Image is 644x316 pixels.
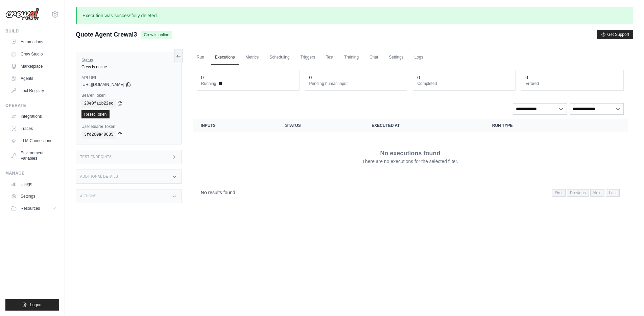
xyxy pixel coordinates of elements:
[81,58,176,63] label: Status
[201,74,204,81] div: 0
[484,119,584,132] th: Run Type
[265,50,293,65] a: Scheduling
[193,50,208,65] a: Run
[363,119,484,132] th: Executed at
[5,103,59,108] div: Operate
[8,123,59,134] a: Traces
[525,81,619,86] dt: Errored
[81,93,176,98] label: Bearer Token
[525,74,528,81] div: 0
[76,30,137,39] span: Quote Agent Crewai3
[567,189,589,197] span: Previous
[81,75,176,81] label: API URL
[193,184,628,201] nav: Pagination
[80,155,112,159] h3: Test Endpoints
[201,189,235,196] p: No results found
[552,189,620,197] nav: Pagination
[8,179,59,189] a: Usage
[80,194,96,198] h3: Actions
[5,171,59,176] div: Manage
[296,50,319,65] a: Triggers
[8,85,59,96] a: Tool Registry
[8,37,59,47] a: Automations
[8,111,59,122] a: Integrations
[8,135,59,146] a: LLM Connections
[417,81,511,86] dt: Completed
[141,31,172,39] span: Crew is online
[76,7,633,24] p: Execution was successfully deleted.
[8,73,59,84] a: Agents
[211,50,239,65] a: Executions
[277,119,364,132] th: Status
[606,189,620,197] span: Last
[365,50,382,65] a: Chat
[322,50,337,65] a: Test
[8,61,59,72] a: Marketplace
[81,124,176,129] label: User Bearer Token
[21,206,40,211] span: Resources
[362,158,458,165] p: There are no executions for the selected filter.
[193,119,277,132] th: Inputs
[552,189,566,197] span: First
[8,203,59,214] button: Resources
[385,50,407,65] a: Settings
[81,131,116,139] code: 3fd200a40685
[193,119,628,201] section: Crew executions table
[5,28,59,34] div: Build
[8,191,59,202] a: Settings
[309,81,403,86] dt: Pending human input
[5,299,59,311] button: Logout
[340,50,363,65] a: Training
[8,49,59,60] a: Crew Studio
[597,30,633,39] button: Get Support
[30,302,43,308] span: Logout
[81,110,110,118] a: Reset Token
[81,82,124,87] span: [URL][DOMAIN_NAME]
[8,148,59,164] a: Environment Variables
[410,50,427,65] a: Logs
[590,189,605,197] span: Next
[201,81,216,86] span: Running
[242,50,263,65] a: Metrics
[81,64,176,70] div: Crew is online
[81,99,116,108] code: 20e0fa1b22ec
[309,74,312,81] div: 0
[80,175,118,179] h3: Additional Details
[417,74,420,81] div: 0
[380,149,440,158] p: No executions found
[5,8,39,21] img: Logo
